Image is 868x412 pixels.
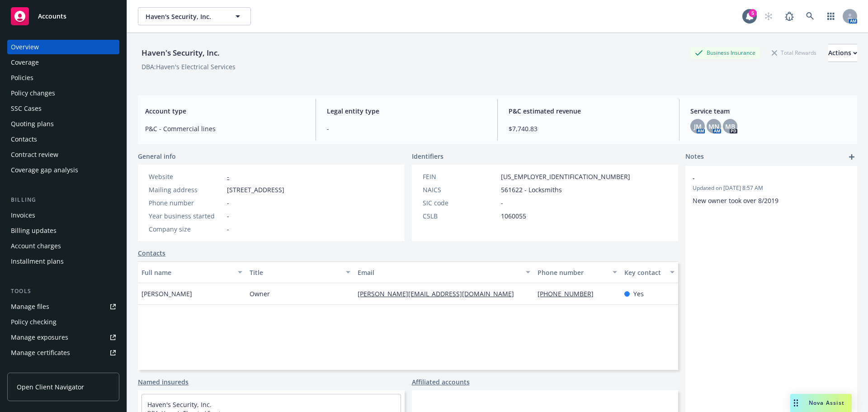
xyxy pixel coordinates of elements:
span: New owner took over 8/2019 [693,196,778,205]
span: - [227,224,229,234]
div: Haven's Security, Inc. [138,47,223,59]
a: Named insureds [138,377,189,387]
span: - [327,124,486,133]
span: JM [694,122,702,131]
span: P&C - Commercial lines [145,124,305,133]
div: Policy checking [11,315,57,329]
a: Manage exposures [7,330,119,345]
div: Account charges [11,239,61,253]
span: MN [708,122,719,131]
span: Nova Assist [809,399,844,407]
span: MB [725,122,735,131]
button: Full name [138,261,246,283]
a: Overview [7,40,119,54]
span: [US_EMPLOYER_IDENTIFICATION_NUMBER] [501,172,630,181]
a: Policy changes [7,86,119,100]
span: Service team [690,106,850,116]
span: Owner [250,289,270,298]
div: Billing updates [11,223,57,238]
div: Manage files [11,299,49,314]
a: Installment plans [7,254,119,269]
span: [STREET_ADDRESS] [227,185,284,194]
button: Key contact [621,261,678,283]
div: Invoices [11,208,35,223]
a: Manage files [7,299,119,314]
span: Legal entity type [327,106,486,116]
div: Installment plans [11,254,64,269]
div: Mailing address [149,185,223,194]
a: Invoices [7,208,119,223]
span: - [227,198,229,208]
a: Accounts [7,4,119,29]
a: Haven's Security, Inc. [147,400,212,409]
div: Overview [11,40,39,54]
span: $7,740.83 [509,124,668,133]
a: Quoting plans [7,117,119,131]
div: Website [149,172,223,181]
div: Drag to move [790,394,802,412]
div: Policy changes [11,86,55,100]
a: [PERSON_NAME][EMAIL_ADDRESS][DOMAIN_NAME] [358,289,521,298]
button: Actions [828,44,857,62]
button: Phone number [534,261,620,283]
a: Account charges [7,239,119,253]
a: Manage certificates [7,346,119,360]
a: - [227,172,229,181]
div: Coverage [11,55,39,70]
span: Open Client Navigator [17,382,84,392]
div: Year business started [149,211,223,221]
a: Policies [7,71,119,85]
div: DBA: Haven's Electrical Services [142,62,236,71]
div: Title [250,268,340,277]
a: add [846,152,857,162]
span: Updated on [DATE] 8:57 AM [693,184,850,192]
div: Manage exposures [11,330,68,345]
span: - [501,198,503,208]
div: Company size [149,224,223,234]
span: 561622 - Locksmiths [501,185,562,194]
span: [PERSON_NAME] [142,289,192,298]
div: NAICS [423,185,497,194]
button: Haven's Security, Inc. [138,7,251,25]
div: Business Insurance [690,47,760,58]
div: Coverage gap analysis [11,163,78,177]
div: Policies [11,71,33,85]
span: Yes [633,289,644,298]
div: 5 [749,9,757,17]
span: Account type [145,106,305,116]
a: Manage claims [7,361,119,375]
div: CSLB [423,211,497,221]
span: - [227,211,229,221]
a: Coverage [7,55,119,70]
a: Start snowing [759,7,778,25]
div: SIC code [423,198,497,208]
span: P&C estimated revenue [509,106,668,116]
div: Full name [142,268,232,277]
span: - [693,173,826,183]
div: Manage certificates [11,346,70,360]
div: SSC Cases [11,101,42,116]
div: -Updated on [DATE] 8:57 AMNew owner took over 8/2019 [685,166,857,213]
button: Email [354,261,534,283]
span: 1060055 [501,211,526,221]
div: Phone number [149,198,223,208]
a: Coverage gap analysis [7,163,119,177]
div: Contract review [11,147,58,162]
div: Manage claims [11,361,57,375]
span: Notes [685,152,704,162]
div: Key contact [624,268,665,277]
a: Contacts [138,248,165,258]
div: Quoting plans [11,117,54,131]
a: Billing updates [7,223,119,238]
div: Contacts [11,132,37,147]
span: Accounts [38,13,66,20]
a: Switch app [822,7,840,25]
a: Contacts [7,132,119,147]
a: [PHONE_NUMBER] [538,289,601,298]
div: FEIN [423,172,497,181]
div: Billing [7,195,119,204]
div: Email [358,268,520,277]
button: Nova Assist [790,394,852,412]
a: Affiliated accounts [412,377,470,387]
